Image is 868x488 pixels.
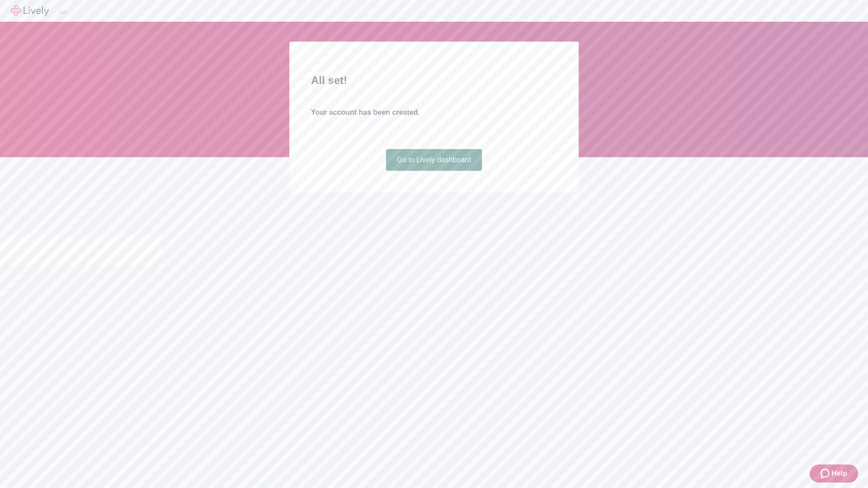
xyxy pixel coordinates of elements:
[810,465,858,483] button: Zendesk support iconHelp
[311,107,557,118] h4: Your account has been created.
[831,468,847,479] span: Help
[311,72,557,89] h2: All set!
[11,5,49,16] img: Lively
[386,149,482,171] a: Go to Lively dashboard
[821,468,831,479] svg: Zendesk support icon
[60,11,67,14] button: Log out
